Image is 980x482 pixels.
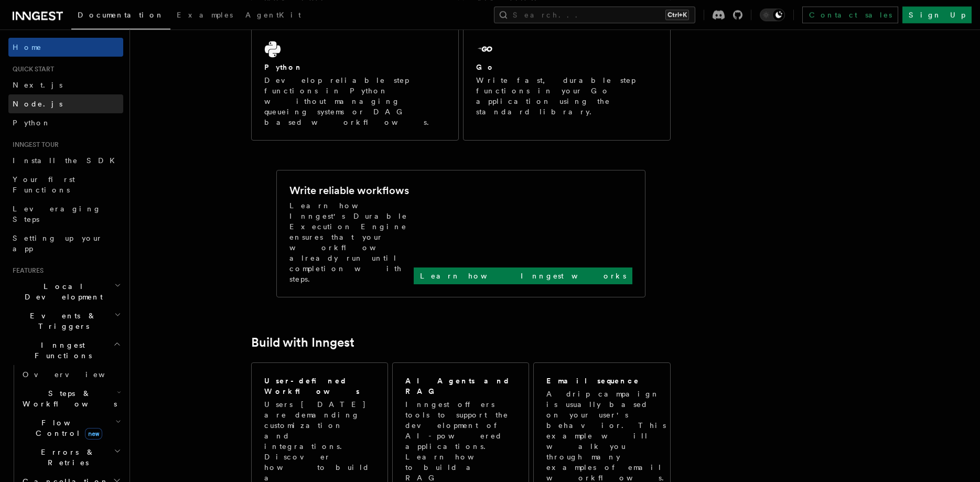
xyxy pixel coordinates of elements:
[170,3,239,28] a: Examples
[13,100,62,108] span: Node.js
[85,428,102,440] span: new
[239,3,307,28] a: AgentKit
[71,3,170,29] a: Documentation
[665,9,689,20] kbd: Ctrl+K
[8,38,123,57] a: Home
[8,199,123,229] a: Leveraging Steps
[251,335,354,350] a: Build with Inngest
[264,376,375,397] h2: User-defined Workflows
[13,156,121,165] span: Install the SDK
[802,6,898,23] a: Contact sales
[476,62,495,72] h2: Go
[8,94,123,113] a: Node.js
[78,10,164,19] span: Documentation
[546,376,640,386] h2: Email sequence
[902,6,972,23] a: Sign Up
[463,26,671,141] a: GoWrite fast, durable step functions in your Go application using the standard library.
[245,10,301,19] span: AgentKit
[251,26,459,141] a: PythonDevelop reliable step functions in Python without managing queueing systems or DAG based wo...
[289,200,414,284] p: Learn how Inngest's Durable Execution Engine ensures that your workflow already run until complet...
[8,310,114,331] span: Events & Triggers
[18,384,123,413] button: Steps & Workflows
[177,10,233,19] span: Examples
[8,113,123,132] a: Python
[8,340,113,361] span: Inngest Functions
[18,417,115,438] span: Flow Control
[18,388,117,409] span: Steps & Workflows
[18,365,123,384] a: Overview
[8,281,114,302] span: Local Development
[18,413,123,443] button: Flow Controlnew
[8,65,54,73] span: Quick start
[420,271,626,281] p: Learn how Inngest works
[414,267,632,284] a: Learn how Inngest works
[8,277,123,306] button: Local Development
[8,266,44,275] span: Features
[760,8,785,21] button: Toggle dark mode
[18,443,123,472] button: Errors & Retries
[13,175,75,194] span: Your first Functions
[264,62,303,72] h2: Python
[8,170,123,199] a: Your first Functions
[13,81,62,89] span: Next.js
[405,376,518,397] h2: AI Agents and RAG
[18,447,114,468] span: Errors & Retries
[289,183,409,198] h2: Write reliable workflows
[13,119,51,127] span: Python
[13,234,103,253] span: Setting up your app
[8,76,123,94] a: Next.js
[13,42,42,52] span: Home
[476,75,658,117] p: Write fast, durable step functions in your Go application using the standard library.
[8,141,59,149] span: Inngest tour
[13,205,101,223] span: Leveraging Steps
[8,229,123,258] a: Setting up your app
[23,370,131,379] span: Overview
[8,336,123,365] button: Inngest Functions
[264,75,446,127] p: Develop reliable step functions in Python without managing queueing systems or DAG based workflows.
[494,6,695,23] button: Search...Ctrl+K
[8,151,123,170] a: Install the SDK
[8,306,123,336] button: Events & Triggers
